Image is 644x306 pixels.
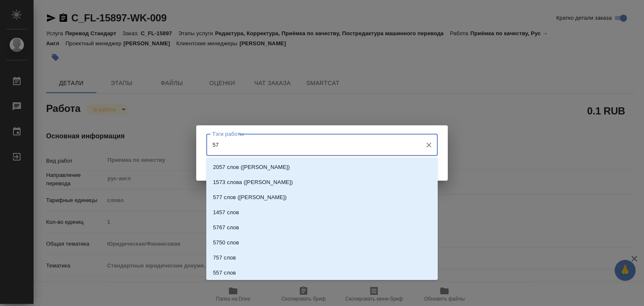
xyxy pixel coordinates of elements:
p: 1573 слова ([PERSON_NAME]) [213,178,293,187]
p: 5750 слов [213,239,239,247]
p: 2057 слов ([PERSON_NAME]) [213,163,290,171]
p: 577 слов ([PERSON_NAME]) [213,193,287,202]
p: 1457 слов [213,208,239,217]
button: Очистить [423,139,435,151]
p: 557 слов [213,269,236,277]
p: 757 слов [213,254,236,262]
p: 5767 слов [213,223,239,232]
